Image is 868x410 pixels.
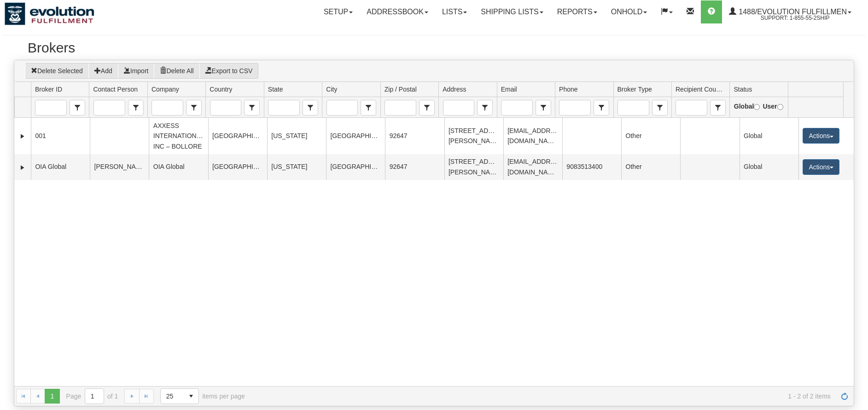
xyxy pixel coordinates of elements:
[258,393,831,400] span: 1 - 2 of 2 items
[210,85,232,94] span: Country
[837,389,852,404] a: Refresh
[245,100,259,115] span: select
[70,100,85,115] span: Broker ID
[18,132,27,141] a: Expand
[621,154,680,180] td: Other
[151,85,179,94] span: Company
[385,100,416,115] input: Zip / Postal
[186,100,202,115] span: Company
[652,100,667,115] span: select
[322,97,380,118] td: filter cell
[443,85,466,94] span: Address
[555,97,613,118] td: filter cell
[66,388,118,404] span: Page of 1
[166,392,178,401] span: 25
[501,100,532,115] input: Email
[503,154,562,180] td: [EMAIL_ADDRESS][DOMAIN_NAME]
[35,100,66,115] input: Broker ID
[208,118,267,154] td: [GEOGRAPHIC_DATA]
[736,8,847,16] span: 1488/Evolution Fulfillmen
[149,154,208,180] td: OIA Global
[671,97,729,118] td: filter cell
[244,100,260,115] span: Country
[478,100,492,115] span: select
[503,118,562,154] td: [EMAIL_ADDRESS][DOMAIN_NAME]
[618,85,652,94] span: Broker Type
[594,100,609,115] span: Phone
[128,100,144,115] span: Contact Person
[477,100,493,115] span: Address
[385,118,444,154] td: 92647
[676,85,726,94] span: Recipient Country
[740,154,798,180] td: Global
[35,85,62,94] span: Broker ID
[31,154,90,180] td: OIA Global
[604,0,654,23] a: OnHold
[754,104,760,110] input: Global
[729,97,788,118] td: filter cell
[210,100,241,115] input: Country
[803,159,839,175] button: Actions
[444,154,503,180] td: [STREET_ADDRESS][PERSON_NAME]
[31,97,89,118] td: filter cell
[559,100,590,115] input: Phone
[788,97,843,118] td: filter cell
[550,0,604,23] a: Reports
[205,97,263,118] td: filter cell
[613,97,671,118] td: filter cell
[149,118,208,154] td: AXXESS INTERNATIONAL INC – BOLLORE
[45,389,59,404] span: Page 1
[303,100,318,115] span: select
[734,85,752,94] span: Status
[740,118,798,154] td: Global
[562,154,621,180] td: 9083513400
[711,100,725,115] span: select
[88,63,118,79] button: Add
[536,100,551,115] span: Email
[128,100,143,115] span: select
[264,97,322,118] td: filter cell
[94,100,125,115] input: Contact Person
[267,118,326,154] td: [US_STATE]
[380,97,438,118] td: filter cell
[385,154,444,180] td: 92647
[14,60,854,82] div: grid toolbar
[5,2,94,25] img: logo1488.jpg
[70,100,85,115] span: select
[154,63,199,79] button: Delete All
[326,85,337,94] span: City
[268,100,299,115] input: State
[676,100,707,115] input: Recipient Country
[326,118,385,154] td: [GEOGRAPHIC_DATA]
[763,101,783,111] label: User
[85,389,104,404] input: Page 1
[25,63,89,79] button: Delete Selected
[501,85,517,94] span: Email
[160,388,245,404] span: items per page
[360,0,435,23] a: Addressbook
[199,63,259,79] button: Export to CSV
[536,100,551,115] span: select
[208,154,267,180] td: [GEOGRAPHIC_DATA]
[118,63,155,79] button: Import
[777,104,783,110] input: User
[147,97,205,118] td: filter cell
[184,389,198,404] span: select
[326,154,385,180] td: [GEOGRAPHIC_DATA]
[89,97,147,118] td: filter cell
[327,100,358,115] input: City
[559,85,577,94] span: Phone
[160,388,199,404] span: Page sizes drop down
[303,100,318,115] span: State
[652,100,668,115] span: Broker Type
[722,0,858,23] a: 1488/Evolution Fulfillmen Support: 1-855-55-2SHIP
[268,85,283,94] span: State
[90,154,149,180] td: [PERSON_NAME]
[186,100,201,115] span: select
[317,0,360,23] a: Setup
[28,40,840,55] h2: Brokers
[384,85,417,94] span: Zip / Postal
[31,118,90,154] td: 001
[444,118,503,154] td: [STREET_ADDRESS][PERSON_NAME]
[267,154,326,180] td: [US_STATE]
